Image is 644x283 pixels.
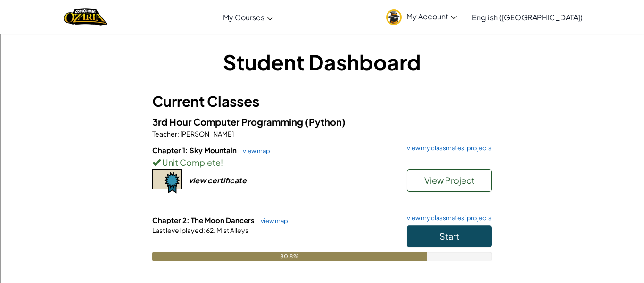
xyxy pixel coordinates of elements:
a: English ([GEOGRAPHIC_DATA]) [467,4,587,30]
img: Home [64,7,107,26]
img: avatar [386,9,402,25]
span: My Account [406,11,457,21]
a: My Courses [218,4,278,30]
a: My Account [381,2,462,32]
a: Ozaria by CodeCombat logo [64,7,107,26]
span: My Courses [223,12,264,22]
span: English ([GEOGRAPHIC_DATA]) [472,12,583,22]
